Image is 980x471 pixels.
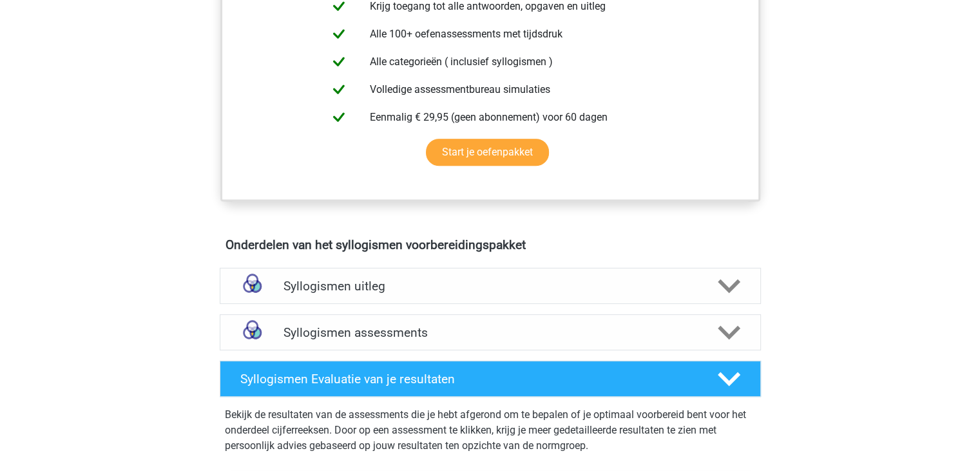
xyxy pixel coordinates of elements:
[215,361,766,397] a: Syllogismen Evaluatie van je resultaten
[236,316,269,349] img: syllogismen assessments
[283,279,697,294] h4: Syllogismen uitleg
[426,139,549,166] a: Start je oefenpakket
[283,325,697,340] h4: Syllogismen assessments
[236,270,269,303] img: syllogismen uitleg
[225,407,756,454] p: Bekijk de resultaten van de assessments die je hebt afgerond om te bepalen of je optimaal voorber...
[240,372,697,386] h4: Syllogismen Evaluatie van je resultaten
[226,237,755,252] h4: Onderdelen van het syllogismen voorbereidingspakket
[215,268,766,304] a: uitleg Syllogismen uitleg
[215,314,766,350] a: assessments Syllogismen assessments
